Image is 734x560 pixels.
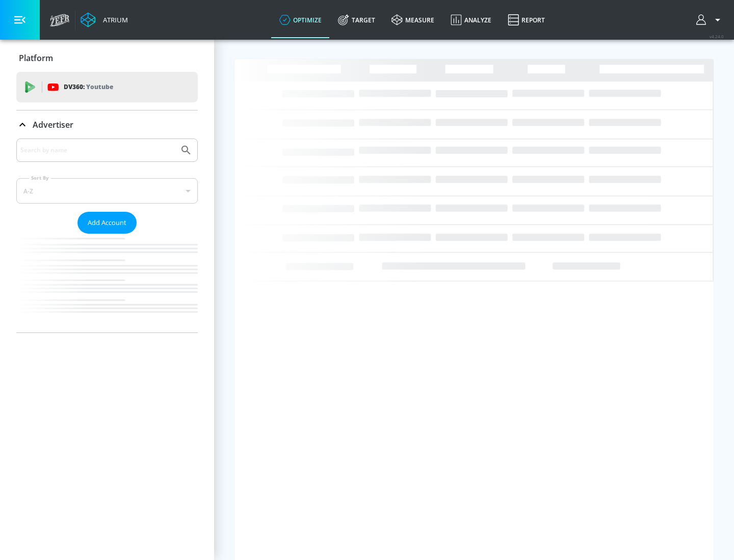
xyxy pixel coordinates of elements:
[88,217,126,229] span: Add Account
[86,81,113,92] p: Youtube
[33,119,73,130] p: Advertiser
[16,234,198,332] nav: list of Advertiser
[16,110,198,139] div: Advertiser
[500,2,553,38] a: Report
[16,72,198,102] div: DV360: Youtube
[99,15,128,24] div: Atrium
[77,212,137,234] button: Add Account
[442,2,500,38] a: Analyze
[16,44,198,72] div: Platform
[64,81,113,93] p: DV360:
[81,12,128,27] a: Atrium
[16,178,198,204] div: A-Z
[710,34,724,39] span: v 4.24.0
[383,2,442,38] a: measure
[19,52,53,64] p: Platform
[330,2,383,38] a: Target
[29,175,51,181] label: Sort By
[271,2,330,38] a: optimize
[16,138,198,332] div: Advertiser
[20,144,175,157] input: Search by name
